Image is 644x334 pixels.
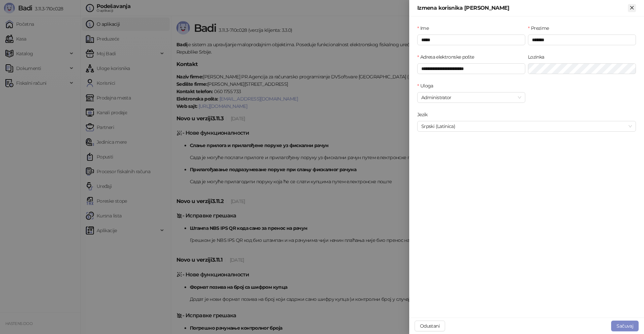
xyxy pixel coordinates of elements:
[417,24,433,32] label: Ime
[421,121,632,131] span: Srpski (Latinica)
[528,24,553,32] label: Prezime
[417,82,437,89] label: Uloga
[415,321,445,331] button: Odustani
[628,4,636,12] button: Zatvori
[421,92,521,103] span: Administrator
[417,35,525,45] input: Ime
[528,63,636,74] input: Lozinka
[417,111,432,118] label: Jezik
[417,63,525,74] input: Adresa elektronske pošte
[528,53,548,61] label: Lozinka
[611,321,639,331] button: Sačuvaj
[528,35,636,45] input: Prezime
[417,53,478,61] label: Adresa elektronske pošte
[417,4,628,12] div: Izmena korisnika [PERSON_NAME]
